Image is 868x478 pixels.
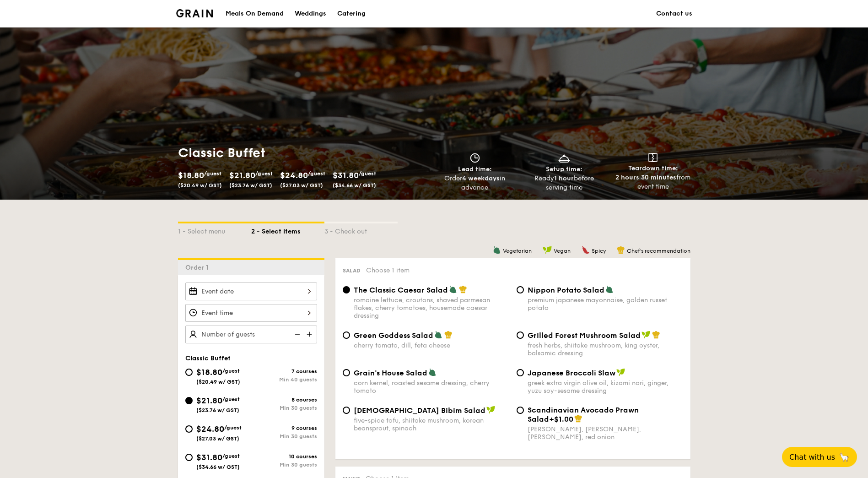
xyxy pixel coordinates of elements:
[359,170,376,177] span: /guest
[251,405,317,411] div: Min 30 guests
[354,342,509,349] div: cherry tomato, dill, feta cheese
[178,182,222,189] span: ($20.49 w/ GST)
[528,406,639,424] span: Scandinavian Avocado Prawn Salad
[582,246,590,254] img: icon-spicy.37a8142b.svg
[528,342,683,357] div: fresh herbs, shiitake mushroom, king oyster, balsamic dressing
[255,170,273,177] span: /guest
[528,425,683,441] div: [PERSON_NAME], [PERSON_NAME], [PERSON_NAME], red onion
[354,417,509,432] div: five-spice tofu, shiitake mushroom, korean beansprout, spinach
[652,331,660,339] img: icon-chef-hat.a58ddaea.svg
[557,153,571,163] img: icon-dish.430c3a2e.svg
[459,285,467,293] img: icon-chef-hat.a58ddaea.svg
[185,454,193,461] input: $31.80/guest($34.66 w/ GST)10 coursesMin 30 guests
[354,379,509,395] div: corn kernel, roasted sesame dressing, cherry tomato
[627,248,690,254] span: Chef's recommendation
[648,153,658,162] img: icon-teardown.65201eee.svg
[251,368,317,375] div: 7 courses
[523,174,605,192] div: Ready before serving time
[839,452,850,462] span: 🦙
[554,174,574,182] strong: 1 hour
[615,174,676,181] strong: 2 hours 30 minutes
[592,248,606,254] span: Spicy
[486,406,496,414] img: icon-vegan.f8ff3823.svg
[224,424,242,431] span: /guest
[782,447,857,467] button: Chat with us🦙
[280,182,323,189] span: ($27.03 w/ GST)
[280,170,308,180] span: $24.80
[185,282,317,300] input: Event date
[462,174,500,182] strong: 4 weekdays
[543,246,552,254] img: icon-vegan.f8ff3823.svg
[574,414,582,423] img: icon-chef-hat.a58ddaea.svg
[444,331,453,339] img: icon-chef-hat.a58ddaea.svg
[628,164,678,172] span: Teardown time:
[185,354,231,362] span: Classic Buffet
[251,397,317,403] div: 8 courses
[185,369,193,376] input: $18.80/guest($20.49 w/ GST)7 coursesMin 40 guests
[528,379,683,395] div: greek extra virgin olive oil, kizami nori, ginger, yuzu soy-sesame dressing
[468,153,482,163] img: icon-clock.2db775ea.svg
[517,331,524,339] input: Grilled Forest Mushroom Saladfresh herbs, shiitake mushroom, king oyster, balsamic dressing
[605,285,614,293] img: icon-vegetarian.fe4039eb.svg
[343,407,350,414] input: [DEMOGRAPHIC_DATA] Bibim Saladfive-spice tofu, shiitake mushroom, korean beansprout, spinach
[343,369,350,376] input: Grain's House Saladcorn kernel, roasted sesame dressing, cherry tomato
[196,379,240,385] span: ($20.49 w/ GST)
[251,462,317,468] div: Min 30 guests
[354,406,485,415] span: [DEMOGRAPHIC_DATA] Bibim Salad
[354,331,433,340] span: Green Goddess Salad
[428,368,437,376] img: icon-vegetarian.fe4039eb.svg
[251,376,317,383] div: Min 40 guests
[324,223,398,236] div: 3 - Check out
[178,145,431,161] h1: Classic Buffet
[612,173,694,191] div: from event time
[458,165,492,173] span: Lead time:
[178,170,204,180] span: $18.80
[196,407,239,413] span: ($23.76 w/ GST)
[196,367,222,377] span: $18.80
[176,9,213,17] a: Logotype
[196,464,240,470] span: ($34.66 w/ GST)
[222,453,240,459] span: /guest
[222,368,240,374] span: /guest
[642,331,651,339] img: icon-vegan.f8ff3823.svg
[616,368,625,376] img: icon-vegan.f8ff3823.svg
[343,331,350,339] input: Green Goddess Saladcherry tomato, dill, feta cheese
[354,296,509,320] div: romaine lettuce, croutons, shaved parmesan flakes, cherry tomatoes, housemade caesar dressing
[290,326,303,343] img: icon-reduce.1d2dbef1.svg
[303,326,317,343] img: icon-add.58712e84.svg
[185,425,193,433] input: $24.80/guest($27.03 w/ GST)9 coursesMin 30 guests
[185,397,193,404] input: $21.80/guest($23.76 w/ GST)8 coursesMin 30 guests
[229,170,255,180] span: $21.80
[493,246,501,254] img: icon-vegetarian.fe4039eb.svg
[528,369,615,377] span: Japanese Broccoli Slaw
[528,296,683,312] div: premium japanese mayonnaise, golden russet potato
[251,453,317,460] div: 10 courses
[528,286,604,294] span: Nippon Potato Salad
[546,165,582,173] span: Setup time:
[229,182,272,189] span: ($23.76 w/ GST)
[434,331,442,339] img: icon-vegetarian.fe4039eb.svg
[185,304,317,322] input: Event time
[308,170,325,177] span: /guest
[343,267,361,274] span: Salad
[196,435,239,442] span: ($27.03 w/ GST)
[354,286,448,294] span: The Classic Caesar Salad
[366,266,410,274] span: Choose 1 item
[517,286,524,293] input: Nippon Potato Saladpremium japanese mayonnaise, golden russet potato
[222,396,240,402] span: /guest
[554,248,571,254] span: Vegan
[617,246,625,254] img: icon-chef-hat.a58ddaea.svg
[185,264,212,272] span: Order 1
[343,286,350,293] input: The Classic Caesar Saladromaine lettuce, croutons, shaved parmesan flakes, cherry tomatoes, house...
[333,170,359,180] span: $31.80
[333,182,376,189] span: ($34.66 w/ GST)
[354,369,427,377] span: Grain's House Salad
[176,9,213,17] img: Grain
[517,369,524,376] input: Japanese Broccoli Slawgreek extra virgin olive oil, kizami nori, ginger, yuzu soy-sesame dressing
[196,452,222,462] span: $31.80
[434,174,516,192] div: Order in advance
[251,425,317,431] div: 9 courses
[517,407,524,414] input: Scandinavian Avocado Prawn Salad+$1.00[PERSON_NAME], [PERSON_NAME], [PERSON_NAME], red onion
[789,453,835,462] span: Chat with us
[196,396,222,406] span: $21.80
